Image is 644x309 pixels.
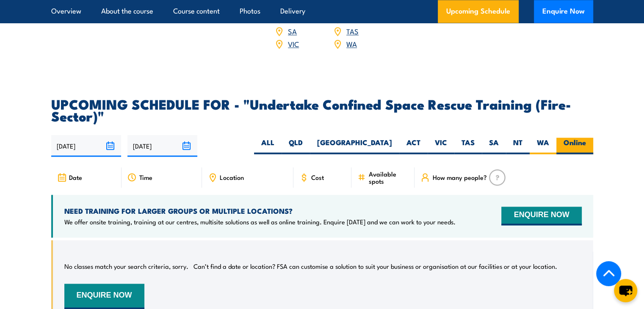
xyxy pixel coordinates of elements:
[64,206,456,215] h4: NEED TRAINING FOR LARGER GROUPS OR MULTIPLE LOCATIONS?
[346,13,359,23] a: QLD
[64,284,144,309] button: ENQUIRE NOW
[454,138,482,154] label: TAS
[193,262,557,270] p: Can’t find a date or location? FSA can customise a solution to suit your business or organisation...
[127,135,197,157] input: To date
[614,279,637,302] button: chat-button
[51,98,593,121] h2: UPCOMING SCHEDULE FOR - "Undertake Confined Space Rescue Training (Fire-Sector)"
[288,26,297,36] a: SA
[501,207,581,225] button: ENQUIRE NOW
[310,138,399,154] label: [GEOGRAPHIC_DATA]
[288,13,297,23] a: NT
[282,138,310,154] label: QLD
[51,135,121,157] input: From date
[432,174,486,181] span: How many people?
[368,170,409,185] span: Available spots
[220,174,244,181] span: Location
[288,39,299,49] a: VIC
[506,138,530,154] label: NT
[482,138,506,154] label: SA
[64,262,188,270] p: No classes match your search criteria, sorry.
[428,138,454,154] label: VIC
[530,138,556,154] label: WA
[64,218,456,226] p: We offer onsite training, training at our centres, multisite solutions as well as online training...
[346,26,359,36] a: TAS
[346,39,357,49] a: WA
[69,174,82,181] span: Date
[311,174,324,181] span: Cost
[399,138,428,154] label: ACT
[556,138,593,154] label: Online
[139,174,152,181] span: Time
[254,138,282,154] label: ALL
